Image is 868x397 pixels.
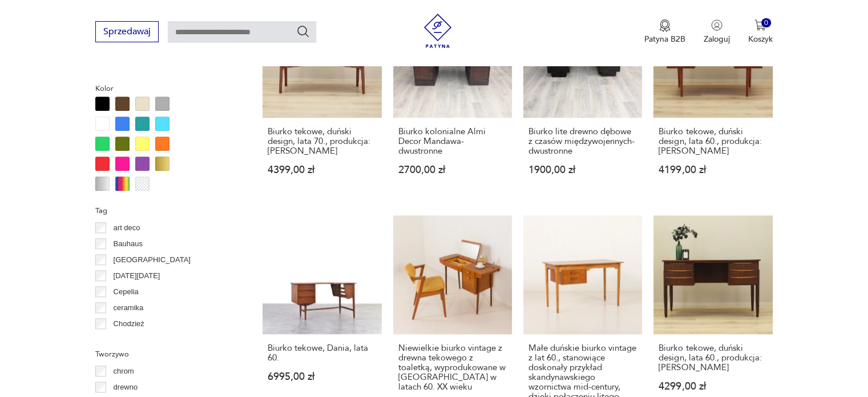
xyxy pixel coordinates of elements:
[95,204,235,217] p: Tag
[268,343,376,363] h3: Biurko tekowe, Dania, lata 60.
[659,343,767,372] h3: Biurko tekowe, duński design, lata 60., produkcja: [PERSON_NAME]
[711,19,722,31] img: Ikonka użytkownika
[114,365,134,378] p: chrom
[528,127,637,156] h3: Biurko lite drewno dębowe z czasów międzywojennych- dwustronne
[644,19,685,45] a: Ikona medaluPatyna B2B
[95,82,235,95] p: Kolor
[114,238,143,250] p: Bauhaus
[398,165,507,175] p: 2700,00 zł
[659,19,671,32] img: Ikona medalu
[95,348,235,360] p: Tworzywo
[704,34,730,45] p: Zaloguj
[114,334,142,346] p: Ćmielów
[95,29,159,37] a: Sprzedawaj
[421,14,455,48] img: Patyna - sklep z meblami i dekoracjami vintage
[704,19,730,45] button: Zaloguj
[528,165,637,175] p: 1900,00 zł
[659,127,767,156] h3: Biurko tekowe, duński design, lata 60., produkcja: [PERSON_NAME]
[268,165,376,175] p: 4399,00 zł
[761,18,771,28] div: 0
[644,34,685,45] p: Patyna B2B
[398,127,507,156] h3: Biurko kolonialne Almi Decor Mandawa- dwustronne
[754,19,766,31] img: Ikona koszyka
[644,19,685,45] button: Patyna B2B
[95,21,159,42] button: Sprzedawaj
[268,372,376,382] p: 6995,00 zł
[114,286,139,298] p: Cepelia
[748,34,773,45] p: Koszyk
[398,343,507,392] h3: Niewielkie biurko vintage z drewna tekowego z toaletką, wyprodukowane w [GEOGRAPHIC_DATA] w latac...
[114,222,140,234] p: art deco
[748,19,773,45] button: 0Koszyk
[296,25,310,38] button: Szukaj
[114,381,138,394] p: drewno
[114,302,144,314] p: ceramika
[659,165,767,175] p: 4199,00 zł
[268,127,376,156] h3: Biurko tekowe, duński design, lata 70., produkcja: [PERSON_NAME]
[114,254,191,266] p: [GEOGRAPHIC_DATA]
[659,382,767,391] p: 4299,00 zł
[114,270,160,282] p: [DATE][DATE]
[114,318,144,330] p: Chodzież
